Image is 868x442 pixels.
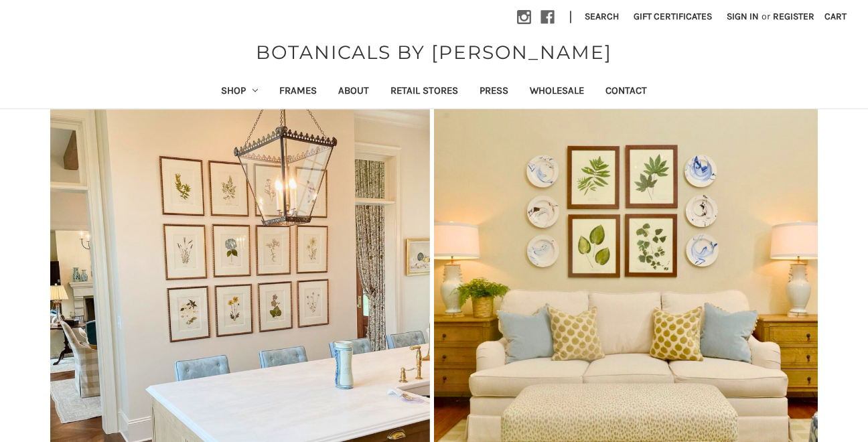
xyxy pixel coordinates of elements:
a: Press [469,76,519,108]
span: Cart [824,11,847,22]
li: | [564,7,577,28]
a: Shop [210,76,269,108]
a: BOTANICALS BY [PERSON_NAME] [249,38,619,66]
a: Wholesale [519,76,595,108]
span: or [760,9,772,23]
a: Retail Stores [380,76,469,108]
a: Contact [595,76,658,108]
a: About [328,76,380,108]
a: Frames [269,76,328,108]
